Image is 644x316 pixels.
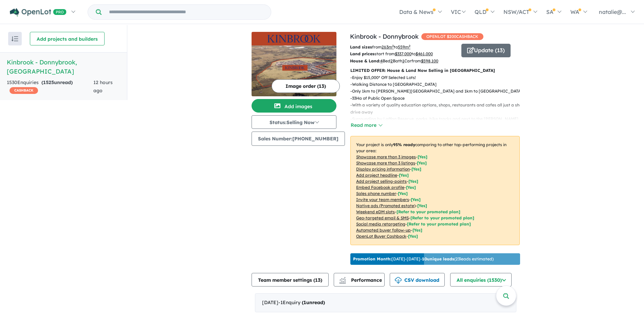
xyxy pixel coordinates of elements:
h5: Kinbrook - Donnybrook , [GEOGRAPHIC_DATA] [7,58,120,76]
u: Native ads (Promoted estate) [356,203,416,208]
span: 1 [303,299,306,305]
b: Land prices [350,51,374,56]
b: Promotion Month: [353,256,391,261]
img: line-chart.svg [339,277,346,281]
div: 1530 Enquir ies [7,79,93,95]
u: Add project headline [356,173,397,178]
span: [Yes] [408,234,418,239]
u: Showcase more than 3 listings [356,160,415,165]
b: 10 unique leads [422,256,454,261]
span: 13 [315,277,320,283]
span: [ Yes ] [417,160,427,165]
span: 1525 [43,79,54,85]
span: [ Yes ] [398,191,408,196]
u: Display pricing information [356,166,410,172]
p: Your project is only comparing to other top-performing projects in your area: - - - - - - - - - -... [350,136,520,245]
p: from [350,44,456,51]
p: - With a variety of quality education options, shops, restaurants and cafes all just a short driv... [350,102,525,116]
button: Image order (13) [272,79,340,93]
span: CASHBACK [10,87,38,94]
button: CSV download [390,273,445,287]
u: Sales phone number [356,191,396,196]
u: Automated buyer follow-up [356,228,411,233]
span: [Refer to your promoted plan] [407,221,471,226]
span: [ Yes ] [411,166,421,172]
span: 12 hours ago [93,79,113,94]
span: - 1 Enquir y [278,299,325,305]
span: to [394,44,410,50]
strong: ( unread) [41,79,73,85]
img: bar-chart.svg [339,279,346,283]
span: [Yes] [412,228,422,233]
p: LIMITED OFFER: House & Land Now Selling in [GEOGRAPHIC_DATA] [350,67,520,74]
u: 559 m [398,44,410,50]
u: 2 [390,58,393,63]
div: [DATE] [255,293,516,312]
u: Weekend eDM slots [356,209,395,214]
u: $ 461,000 [416,51,433,56]
button: Team member settings (13) [252,273,329,287]
sup: 2 [392,44,394,48]
button: Performance [334,273,385,287]
img: Kinbrook - Donnybrook [252,45,336,96]
u: Add project selling-points [356,179,407,184]
button: Sales Number:[PHONE_NUMBER] [252,132,345,146]
button: Status:Selling Now [252,115,336,129]
input: Try estate name, suburb, builder or developer [103,5,270,19]
strong: ( unread) [302,299,325,305]
span: to [411,51,433,56]
button: Update (13) [461,44,511,57]
img: Kinbrook - Donnybrook Logo [254,35,334,43]
span: [Refer to your promoted plan] [397,209,460,214]
span: [ Yes ] [406,185,416,190]
img: sort.svg [12,36,18,41]
img: Openlot PRO Logo White [10,8,67,17]
p: Bed Bath Car from [350,58,456,64]
p: - Surrounding by Laffan Reserve, parks, bike tracks and next to the [PERSON_NAME][GEOGRAPHIC_DATA] [350,116,525,130]
span: [Refer to your promoted plan] [410,215,474,220]
p: start from [350,51,456,57]
span: [Yes] [417,203,427,208]
a: Kinbrook - Donnybrook [350,33,419,40]
p: - Only 1km to [PERSON_NAME][GEOGRAPHIC_DATA] and 1km to [GEOGRAPHIC_DATA] [350,88,525,95]
p: - Enjoy $15,000* Off Selected Lots! [350,74,525,81]
span: OPENLOT $ 200 CASHBACK [421,33,483,40]
span: [ Yes ] [399,173,409,178]
sup: 2 [409,44,410,48]
button: Read more [350,121,382,129]
span: [ Yes ] [418,154,427,159]
b: Land sizes [350,44,372,50]
span: natalie@... [599,8,626,15]
b: House & Land: [350,58,380,63]
p: [DATE] - [DATE] - ( 23 leads estimated) [353,256,494,262]
b: 95 % ready [393,142,415,147]
span: [ Yes ] [408,179,418,184]
u: Showcase more than 3 images [356,154,416,159]
p: - Walking Distance to [GEOGRAPHIC_DATA] [350,81,525,88]
u: Social media retargeting [356,221,405,226]
button: Add images [252,99,336,113]
span: Performance [340,277,382,283]
u: $ 598,100 [421,58,438,63]
img: download icon [395,277,402,284]
u: 4 [380,58,383,63]
a: Kinbrook - Donnybrook LogoKinbrook - Donnybrook [252,32,336,96]
button: Add projects and builders [30,32,105,45]
button: All enquiries (1530) [450,273,512,287]
u: OpenLot Buyer Cashback [356,234,406,239]
u: 263 m [382,44,394,50]
u: Invite your team members [356,197,409,202]
span: [ Yes ] [411,197,421,202]
u: Embed Facebook profile [356,185,404,190]
u: Geo-targeted email & SMS [356,215,409,220]
p: - 33Ha of Public Open Space [350,95,525,102]
u: $ 337,000 [395,51,411,56]
u: 1 [402,58,404,63]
